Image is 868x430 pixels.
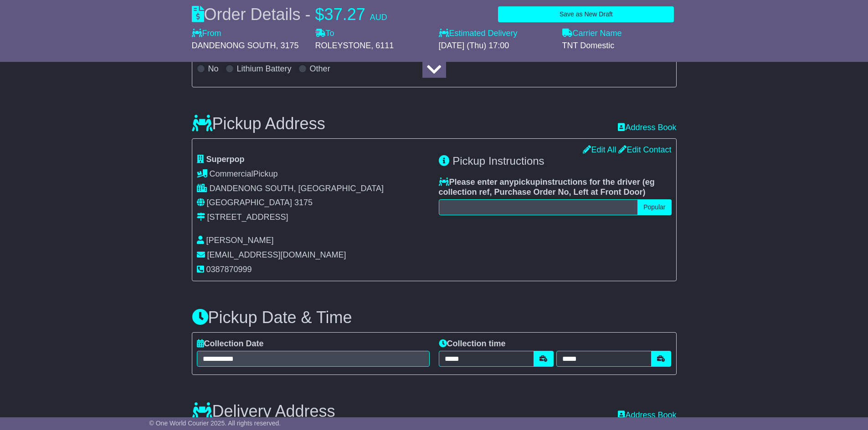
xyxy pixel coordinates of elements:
[206,236,274,245] span: [PERSON_NAME]
[439,41,553,51] div: [DATE] (Thu) 17:00
[618,123,676,133] a: Address Book
[197,169,430,179] div: Pickup
[315,29,334,39] label: To
[637,199,671,215] button: Popular
[192,5,387,24] div: Order Details -
[207,250,346,259] span: [EMAIL_ADDRESS][DOMAIN_NAME]
[514,177,540,187] span: pickup
[315,5,324,24] span: $
[439,29,553,39] label: Estimated Delivery
[276,41,299,50] span: , 3175
[207,212,288,223] div: [STREET_ADDRESS]
[562,29,622,39] label: Carrier Name
[149,420,281,427] span: © One World Courier 2025. All rights reserved.
[192,29,221,39] label: From
[210,169,253,178] span: Commercial
[439,177,672,197] label: Please enter any instructions for the driver ( )
[618,145,671,154] a: Edit Contact
[324,5,365,24] span: 37.27
[583,145,616,154] a: Edit All
[192,41,276,50] span: DANDENONG SOUTH
[370,13,387,22] span: AUD
[315,41,371,50] span: ROLEYSTONE
[206,155,245,164] span: Superpop
[439,177,655,197] span: eg collection ref, Purchase Order No, Left at Front Door
[192,402,335,420] h3: Delivery Address
[207,198,292,207] span: [GEOGRAPHIC_DATA]
[452,155,544,167] span: Pickup Instructions
[197,339,264,349] label: Collection Date
[210,184,384,193] span: DANDENONG SOUTH, [GEOGRAPHIC_DATA]
[294,198,313,207] span: 3175
[439,339,506,349] label: Collection time
[371,41,394,50] span: , 6111
[192,115,325,133] h3: Pickup Address
[562,41,677,51] div: TNT Domestic
[192,309,677,327] h3: Pickup Date & Time
[498,6,674,22] button: Save as New Draft
[206,265,252,274] span: 0387870999
[618,410,676,420] a: Address Book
